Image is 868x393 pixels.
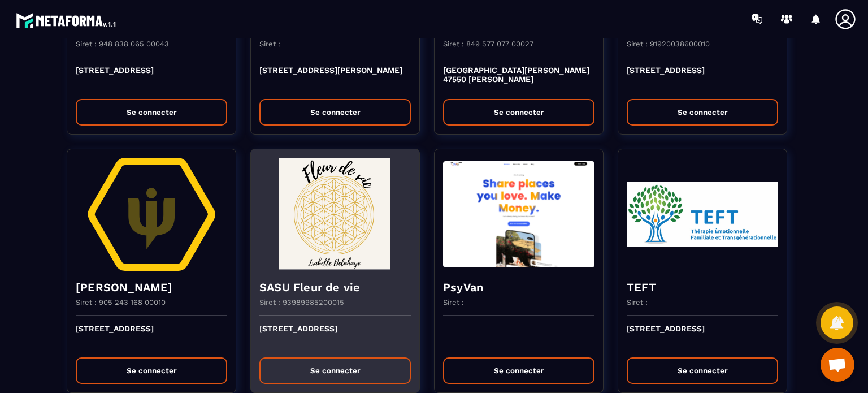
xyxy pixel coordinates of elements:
button: Se connecter [259,99,411,126]
p: [STREET_ADDRESS] [627,66,778,90]
p: Siret : [627,298,648,306]
p: [GEOGRAPHIC_DATA][PERSON_NAME] 47550 [PERSON_NAME] [443,66,594,90]
button: Se connecter [259,357,411,384]
p: Siret : 91920038600010 [627,40,710,48]
img: funnel-background [259,158,411,271]
img: funnel-background [76,158,227,271]
p: Siret : [443,298,464,306]
button: Se connecter [76,99,227,126]
p: [STREET_ADDRESS] [76,324,227,349]
p: Siret : 93989985200015 [259,298,344,306]
a: Ouvrir le chat [821,348,854,382]
button: Se connecter [76,357,227,384]
button: Se connecter [627,357,778,384]
img: logo [16,10,118,31]
h4: [PERSON_NAME] [76,279,227,295]
p: [STREET_ADDRESS] [627,324,778,349]
p: [STREET_ADDRESS] [76,66,227,90]
h4: SASU Fleur de vie [259,279,411,295]
img: funnel-background [627,158,778,271]
p: Siret : 849 577 077 00027 [443,40,533,48]
p: [STREET_ADDRESS] [259,324,411,349]
p: Siret : 905 243 168 00010 [76,298,166,306]
button: Se connecter [443,357,594,384]
button: Se connecter [627,99,778,126]
h4: TEFT [627,279,778,295]
button: Se connecter [443,99,594,126]
p: Siret : [259,40,280,48]
p: [STREET_ADDRESS][PERSON_NAME] [259,66,411,90]
h4: PsyVan [443,279,594,295]
p: Siret : 948 838 065 00043 [76,40,169,48]
img: funnel-background [443,158,594,271]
